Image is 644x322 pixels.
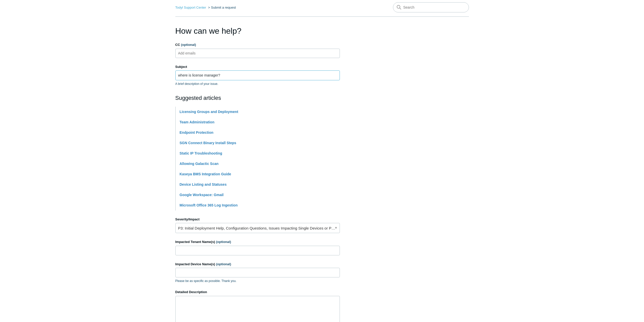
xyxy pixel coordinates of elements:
h2: Suggested articles [175,94,340,102]
li: Submit a request [207,6,236,9]
label: Impacted Tenant Name(s) [175,239,340,244]
a: Todyl Support Center [175,6,206,9]
li: Todyl Support Center [175,6,207,9]
a: Licensing Groups and Deployment [180,110,238,114]
a: SGN Connect Binary Install Steps [180,141,236,145]
span: (optional) [181,43,196,47]
span: (optional) [216,240,231,244]
label: Severity/Impact [175,217,340,222]
a: Kaseya BMS Integration Guide [180,172,231,176]
span: (optional) [216,262,231,266]
a: Device Listing and Statuses [180,182,227,186]
h1: How can we help? [175,25,340,37]
label: Subject [175,64,340,69]
a: P3: Initial Deployment Help, Configuration Questions, Issues Impacting Single Devices or Past Out... [175,223,340,233]
a: Team Administration [180,120,215,124]
input: Search [393,2,469,12]
a: Microsoft Office 365 Log Ingestion [180,203,238,207]
p: A brief description of your issue. [175,82,340,86]
a: Google Workspace: Gmail [180,193,224,197]
a: Static IP Troubleshooting [180,151,222,155]
a: Endpoint Protection [180,130,214,135]
label: Detailed Description [175,290,340,295]
input: Add emails [176,49,206,57]
label: CC [175,42,340,47]
p: Please be as specific as possible. Thank you. [175,279,340,283]
label: Impacted Device Name(s) [175,262,340,267]
a: Allowing Galactic Scan [180,162,219,166]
